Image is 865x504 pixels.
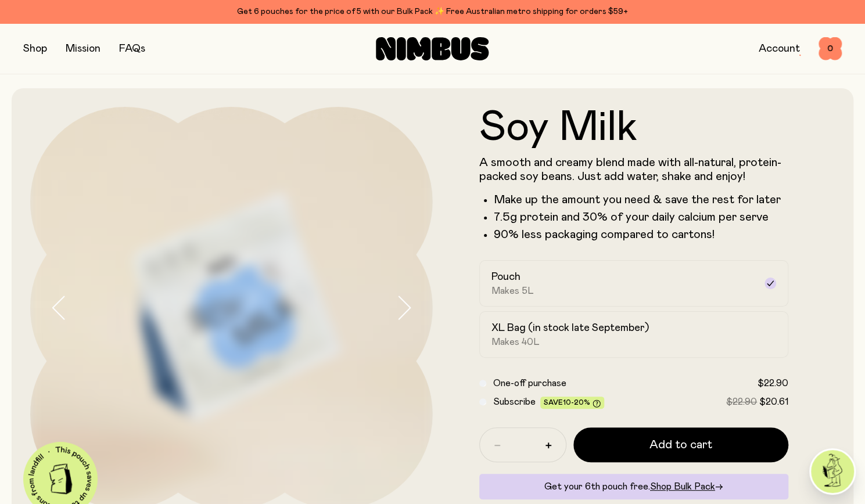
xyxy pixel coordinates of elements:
[493,397,536,406] span: Subscribe
[573,427,789,462] button: Add to cart
[758,379,788,388] span: $22.90
[491,285,534,297] span: Makes 5L
[650,482,723,491] a: Shop Bulk Pack→
[494,210,789,224] li: 7.5g protein and 30% of your daily calcium per serve
[726,397,757,406] span: $22.90
[544,399,601,408] span: Save
[491,336,540,348] span: Makes 40L
[649,437,712,453] span: Add to cart
[119,44,145,54] a: FAQs
[494,193,789,207] li: Make up the amount you need & save the rest for later
[479,107,789,149] h1: Soy Milk
[759,397,788,406] span: $20.61
[650,482,715,491] span: Shop Bulk Pack
[494,228,789,242] p: 90% less packaging compared to cartons!
[479,156,789,183] p: A smooth and creamy blend made with all-natural, protein-packed soy beans. Just add water, shake ...
[759,44,800,54] a: Account
[563,399,590,406] span: 10-20%
[491,270,521,284] h2: Pouch
[811,450,854,493] img: agent
[819,37,842,60] button: 0
[491,321,649,335] h2: XL Bag (in stock late September)
[479,474,789,499] div: Get your 6th pouch free.
[23,5,842,19] div: Get 6 pouches for the price of 5 with our Bulk Pack ✨ Free Australian metro shipping for orders $59+
[66,44,101,54] a: Mission
[493,379,566,388] span: One-off purchase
